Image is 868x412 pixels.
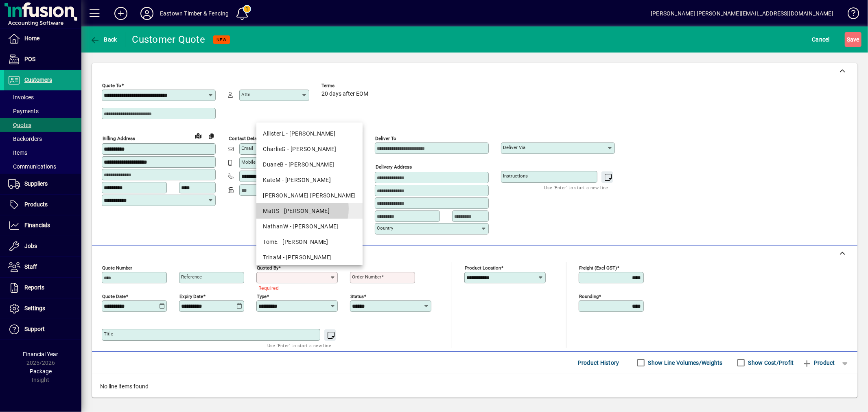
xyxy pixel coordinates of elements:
[4,118,81,132] a: Quotes
[24,180,48,187] span: Suppliers
[132,33,206,46] div: Customer Quote
[4,278,81,298] a: Reports
[256,219,363,234] mat-option: NathanW - Nathan Woolley
[24,222,50,228] span: Financials
[24,305,45,311] span: Settings
[4,174,81,194] a: Suppliers
[102,293,126,299] mat-label: Quote date
[102,83,121,88] mat-label: Quote To
[181,274,202,280] mat-label: Reference
[375,136,396,141] mat-label: Deliver To
[798,355,839,370] button: Product
[160,7,229,20] div: Eastown Timber & Fencing
[812,33,830,46] span: Cancel
[575,355,623,370] button: Product History
[267,341,331,350] mat-hint: Use 'Enter' to start a new line
[192,129,205,142] a: View on map
[377,225,393,231] mat-label: Country
[256,141,363,157] mat-option: CharlieG - Charlie Gourlay
[81,32,126,47] app-page-header-button: Back
[24,77,52,83] span: Customers
[647,359,723,367] label: Show Line Volumes/Weights
[4,319,81,340] a: Support
[8,108,39,114] span: Payments
[263,160,356,169] div: DuaneB - [PERSON_NAME]
[503,145,525,150] mat-label: Deliver via
[8,163,56,170] span: Communications
[24,35,39,42] span: Home
[8,136,42,142] span: Backorders
[465,265,501,270] mat-label: Product location
[179,293,203,299] mat-label: Expiry date
[256,203,363,219] mat-option: MattS - Matt Smith
[24,284,44,291] span: Reports
[257,265,278,270] mat-label: Quoted by
[4,215,81,236] a: Financials
[263,176,356,184] div: KateM - [PERSON_NAME]
[810,32,832,47] button: Cancel
[205,129,218,142] button: Copy to Delivery address
[263,145,356,153] div: CharlieG - [PERSON_NAME]
[4,146,81,160] a: Items
[30,368,52,375] span: Package
[651,7,833,20] div: [PERSON_NAME] [PERSON_NAME][EMAIL_ADDRESS][DOMAIN_NAME]
[263,207,356,215] div: MattS - [PERSON_NAME]
[321,91,368,97] span: 20 days after EOM
[4,90,81,104] a: Invoices
[579,293,599,299] mat-label: Rounding
[108,6,134,21] button: Add
[8,94,34,101] span: Invoices
[847,33,859,46] span: ave
[4,132,81,146] a: Backorders
[845,32,861,47] button: Save
[578,356,619,369] span: Product History
[102,265,132,270] mat-label: Quote number
[241,145,253,151] mat-label: Email
[4,195,81,215] a: Products
[4,49,81,70] a: POS
[241,159,256,165] mat-label: Mobile
[257,293,267,299] mat-label: Type
[24,56,35,62] span: POS
[8,149,27,156] span: Items
[352,274,381,280] mat-label: Order number
[256,157,363,172] mat-option: DuaneB - Duane Bovey
[24,326,45,332] span: Support
[263,222,356,231] div: NathanW - [PERSON_NAME]
[256,126,363,141] mat-option: AllisterL - Allister Lawrence
[350,293,364,299] mat-label: Status
[4,257,81,277] a: Staff
[134,6,160,21] button: Profile
[90,36,117,43] span: Back
[321,83,370,88] span: Terms
[503,173,528,179] mat-label: Instructions
[24,263,37,270] span: Staff
[23,351,59,357] span: Financial Year
[4,104,81,118] a: Payments
[216,37,227,42] span: NEW
[4,236,81,256] a: Jobs
[544,183,608,192] mat-hint: Use 'Enter' to start a new line
[263,129,356,138] div: AllisterL - [PERSON_NAME]
[747,359,794,367] label: Show Cost/Profit
[92,374,857,399] div: No line items found
[88,32,119,47] button: Back
[256,234,363,250] mat-option: TomE - Tom Egan
[241,92,250,97] mat-label: Attn
[256,188,363,203] mat-option: KiaraN - Kiara Neil
[8,122,31,128] span: Quotes
[263,191,356,200] div: [PERSON_NAME] [PERSON_NAME]
[847,36,850,43] span: S
[579,265,617,270] mat-label: Freight (excl GST)
[802,356,835,369] span: Product
[263,253,356,262] div: TrinaM - [PERSON_NAME]
[4,28,81,49] a: Home
[263,238,356,246] div: TomE - [PERSON_NAME]
[104,331,113,337] mat-label: Title
[4,298,81,319] a: Settings
[842,2,858,28] a: Knowledge Base
[258,283,331,292] mat-error: Required
[256,250,363,265] mat-option: TrinaM - Trina McKnight
[24,243,37,249] span: Jobs
[24,201,48,208] span: Products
